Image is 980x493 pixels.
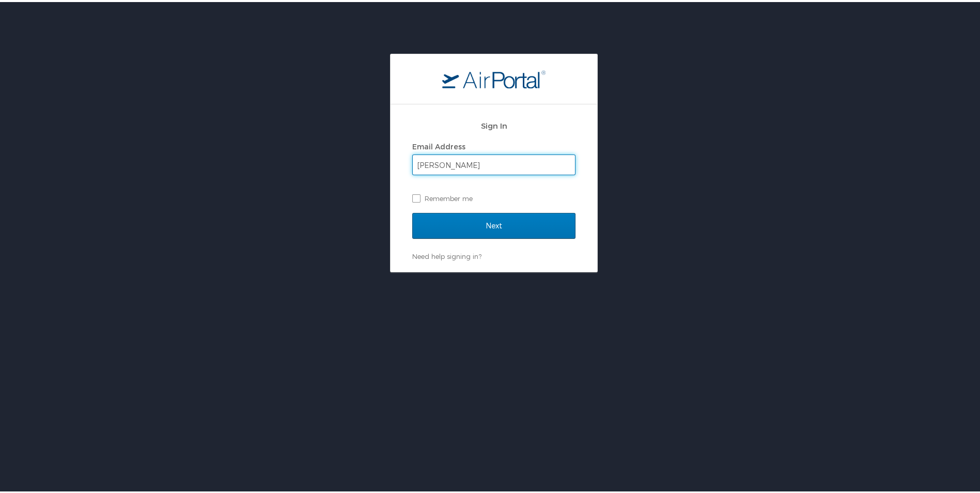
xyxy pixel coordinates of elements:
[412,211,575,237] input: Next
[412,250,481,258] a: Need help signing in?
[412,140,465,149] label: Email Address
[442,68,546,86] img: logo
[412,118,575,130] h2: Sign In
[412,189,575,204] label: Remember me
